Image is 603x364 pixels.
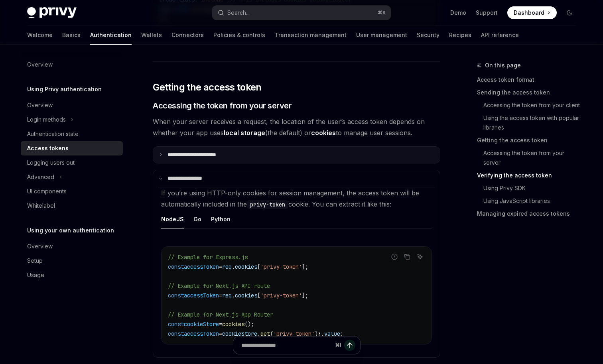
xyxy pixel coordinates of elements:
span: cookies [222,321,244,328]
span: // Example for Express.js [168,254,248,261]
span: = [219,292,222,299]
span: cookieStore [184,321,219,328]
a: Access tokens [21,141,123,155]
span: 'privy-token' [273,330,315,337]
a: Logging users out [21,155,123,170]
span: const [168,321,184,328]
span: // Example for Next.js API route [168,282,270,289]
span: = [219,330,222,337]
a: Authentication [90,26,132,45]
span: Getting the access token [153,81,262,94]
div: Access tokens [27,144,69,153]
a: Using Privy SDK [477,182,582,195]
span: cookies [235,292,257,299]
a: Transaction management [275,26,347,45]
a: Overview [21,239,123,254]
span: req [222,263,232,270]
span: = [219,321,222,328]
div: Python [211,210,231,228]
span: Accessing the token from your server [153,100,292,111]
a: UI components [21,184,123,199]
span: req [222,292,232,299]
button: Toggle dark mode [563,6,576,19]
span: get [260,330,270,337]
div: Overview [27,242,53,251]
div: Login methods [27,115,66,124]
a: Demo [450,9,466,17]
a: User management [356,26,407,45]
div: Setup [27,256,43,266]
span: [ [257,263,260,270]
span: accessToken [184,330,219,337]
span: cookies [235,263,257,270]
a: Getting the access token [477,134,582,147]
a: Overview [21,98,123,112]
div: Go [193,210,201,228]
span: const [168,263,184,270]
span: When your server receives a request, the location of the user’s access token depends on whether y... [153,116,440,138]
span: On this page [485,61,521,70]
a: Policies & controls [213,26,265,45]
a: Recipes [449,26,471,45]
button: Report incorrect code [389,252,400,262]
div: Overview [27,100,53,110]
span: // Example for Next.js App Router [168,311,273,318]
h5: Using your own authentication [27,226,114,235]
button: Send message [344,340,355,351]
span: accessToken [184,292,219,299]
button: Open search [212,6,391,20]
span: ( [270,330,273,337]
input: Ask a question... [241,336,332,354]
a: Setup [21,254,123,268]
a: Welcome [27,26,53,45]
span: = [219,263,222,270]
span: (); [244,321,254,328]
a: Access token format [477,73,582,86]
div: UI components [27,187,67,196]
a: API reference [481,26,519,45]
div: Advanced [27,172,54,182]
div: Search... [227,8,250,18]
span: Dashboard [514,9,544,17]
a: Whitelabel [21,199,123,213]
button: Toggle Login methods section [21,112,123,127]
span: )?. [315,330,324,337]
a: Wallets [141,26,162,45]
div: NodeJS [161,210,184,228]
span: ]; [302,263,308,270]
div: Overview [27,60,53,69]
div: Usage [27,270,44,280]
span: ; [340,330,343,337]
span: const [168,292,184,299]
button: Ask AI [415,252,425,262]
a: Accessing the token from your server [477,147,582,169]
a: Using the access token with popular libraries [477,112,582,134]
div: Authentication state [27,129,79,139]
a: Verifying the access token [477,169,582,182]
span: value [324,330,340,337]
a: Support [476,9,498,17]
span: accessToken [184,263,219,270]
a: Basics [62,26,81,45]
img: dark logo [27,7,77,18]
a: Overview [21,57,123,72]
span: [ [257,292,260,299]
span: ]; [302,292,308,299]
div: Logging users out [27,158,75,167]
span: . [257,330,260,337]
span: 'privy-token' [260,292,302,299]
a: Authentication state [21,127,123,141]
a: Dashboard [507,6,557,19]
a: Connectors [171,26,204,45]
button: Toggle Advanced section [21,170,123,184]
strong: local storage [224,129,265,137]
span: const [168,330,184,337]
a: Usage [21,268,123,282]
span: . [232,263,235,270]
button: Copy the contents from the code block [402,252,412,262]
span: ⌘ K [378,10,386,16]
a: Sending the access token [477,86,582,99]
a: Using JavaScript libraries [477,195,582,207]
h5: Using Privy authentication [27,85,102,94]
span: . [232,292,235,299]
